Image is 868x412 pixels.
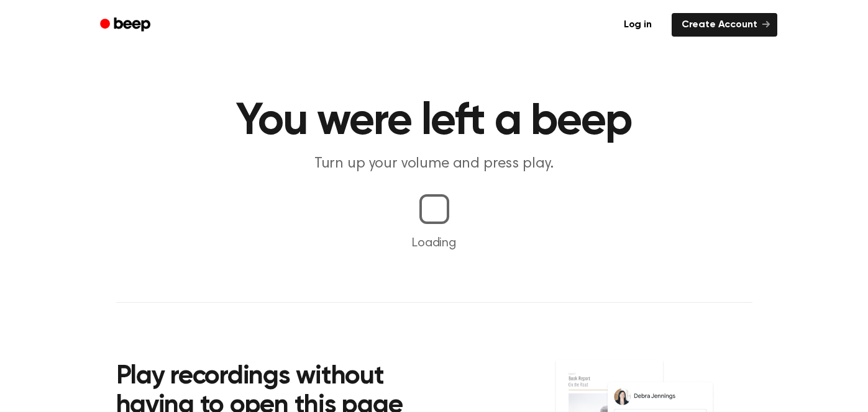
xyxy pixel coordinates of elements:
a: Beep [91,13,162,37]
a: Create Account [672,13,777,37]
p: Turn up your volume and press play. [196,154,673,174]
h1: You were left a beep [116,99,752,144]
a: Log in [611,11,664,39]
p: Loading [15,234,853,253]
